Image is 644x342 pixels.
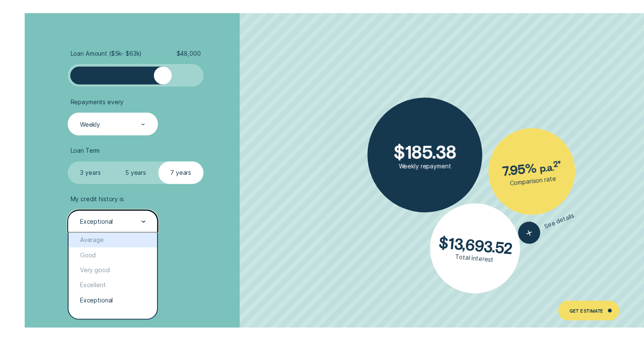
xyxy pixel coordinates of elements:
[515,205,578,247] button: See details
[69,277,157,292] div: Excellent
[68,161,113,184] label: 3 years
[158,161,203,184] label: 7 years
[176,49,200,57] span: $ 48,000
[69,262,157,277] div: Very good
[69,247,157,262] div: Good
[71,98,124,105] span: Repayments every
[71,195,124,202] span: My credit history is
[544,211,575,230] span: See details
[69,232,157,247] div: Average
[80,120,100,128] div: Weekly
[80,217,113,225] div: Exceptional
[558,300,619,321] a: Get Estimate
[71,146,100,154] span: Loan Term
[113,161,158,184] label: 5 years
[69,292,157,307] div: Exceptional
[71,49,142,57] span: Loan Amount ( $5k - $63k )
